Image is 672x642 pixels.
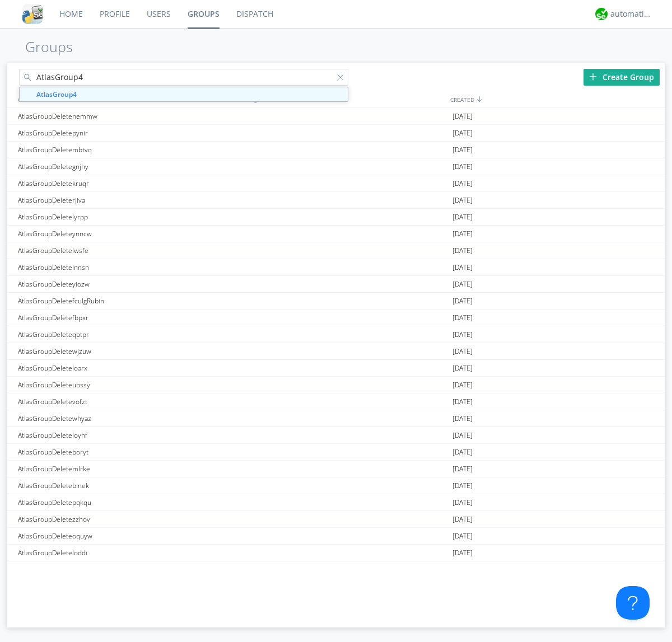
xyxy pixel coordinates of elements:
div: AtlasGroupDeletegnjhy [15,158,231,175]
a: AtlasGroupDeleteubssy[DATE] [7,377,665,393]
span: [DATE] [452,242,473,259]
div: AtlasGroupDeletefculgRubin [15,293,231,309]
a: AtlasGroupDeletefculgRubin[DATE] [7,293,665,310]
div: AtlasGroupDeletefbpxr [15,310,231,326]
div: AtlasGroupDeletebinek [15,477,231,494]
a: AtlasGroupDeletelyrpp[DATE] [7,209,665,226]
span: [DATE] [452,343,473,360]
span: [DATE] [452,528,473,545]
div: GROUPS [15,91,228,107]
div: AtlasGroupDeleteloyhf [15,427,231,443]
span: [DATE] [452,142,473,158]
a: AtlasGroupDeleterjiva[DATE] [7,192,665,209]
div: AtlasGroupDeletembtvq [15,142,231,158]
a: AtlasGroupDeletekruqr[DATE] [7,175,665,192]
div: AtlasGroupDeletekruqr [15,175,231,191]
div: AtlasGroupDeletewhyaz [15,410,231,427]
input: Search groups [19,69,348,86]
a: AtlasGroupDeleteloddi[DATE] [7,545,665,561]
span: [DATE] [452,477,473,494]
a: AtlasGroupDeleteyiozw[DATE] [7,276,665,293]
a: AtlasGroupDeletegnjhy[DATE] [7,158,665,175]
div: AtlasGroupDeletepynir [15,125,231,141]
span: [DATE] [452,259,473,276]
span: [DATE] [452,226,473,242]
a: AtlasGroupDeletewhyaz[DATE] [7,410,665,427]
a: AtlasGroupDeletepynir[DATE] [7,125,665,142]
a: AtlasGroupDeletemlrke[DATE] [7,461,665,477]
iframe: Toggle Customer Support [616,586,650,620]
img: d2d01cd9b4174d08988066c6d424eccd [595,8,608,20]
a: AtlasGroupDeletebinek[DATE] [7,477,665,494]
a: AtlasGroupDeletezzhov[DATE] [7,511,665,528]
div: AtlasGroupDeleteyiozw [15,276,231,292]
span: [DATE] [452,444,473,461]
span: [DATE] [452,209,473,226]
span: [DATE] [452,293,473,310]
div: Create Group [584,69,660,86]
span: [DATE] [452,158,473,175]
a: AtlasGroupDeletembtvq[DATE] [7,142,665,158]
div: AtlasGroupDeletewjzuw [15,343,231,359]
div: AtlasGroupDeletelwsfe [15,242,231,259]
div: AtlasGroupDeletelyrpp [15,209,231,225]
div: AtlasGroupDeleteboryt [15,444,231,460]
span: [DATE] [452,125,473,142]
a: AtlasGroupDeletepqkqu[DATE] [7,494,665,511]
img: plus.svg [589,73,597,81]
span: [DATE] [452,108,473,125]
span: [DATE] [452,360,473,377]
span: [DATE] [452,276,473,293]
a: AtlasGroupDeleteoquyw[DATE] [7,528,665,545]
a: AtlasGroupDeleteboryt[DATE] [7,444,665,461]
span: [DATE] [452,310,473,326]
div: AtlasGroupDeleteaduyn [15,561,231,578]
a: AtlasGroupDeleteloyhf[DATE] [7,427,665,444]
a: AtlasGroupDeletefbpxr[DATE] [7,310,665,326]
div: AtlasGroupDeletepqkqu [15,494,231,510]
div: AtlasGroupDeleteoquyw [15,528,231,544]
div: automation+atlas [610,8,652,20]
span: [DATE] [452,377,473,393]
div: AtlasGroupDeletenemmw [15,108,231,124]
span: [DATE] [452,511,473,528]
div: AtlasGroupDeleteqbtpr [15,326,231,343]
a: AtlasGroupDeletenemmw[DATE] [7,108,665,125]
span: [DATE] [452,192,473,209]
div: AtlasGroupDeleteloarx [15,360,231,376]
a: AtlasGroupDeletewjzuw[DATE] [7,343,665,360]
div: AtlasGroupDeletemlrke [15,461,231,477]
span: [DATE] [452,393,473,410]
a: AtlasGroupDeletevofzt[DATE] [7,393,665,410]
div: CREATED [447,91,665,107]
span: [DATE] [452,561,473,578]
div: AtlasGroupDeleteynncw [15,226,231,242]
span: [DATE] [452,494,473,511]
a: AtlasGroupDeleteynncw[DATE] [7,226,665,242]
span: [DATE] [452,410,473,427]
a: AtlasGroupDeletelnnsn[DATE] [7,259,665,276]
a: AtlasGroupDeleteqbtpr[DATE] [7,326,665,343]
span: [DATE] [452,427,473,444]
span: [DATE] [452,461,473,477]
div: AtlasGroupDeletevofzt [15,393,231,410]
a: AtlasGroupDeleteloarx[DATE] [7,360,665,377]
div: AtlasGroupDeleteubssy [15,377,231,393]
span: [DATE] [452,545,473,561]
div: AtlasGroupDeletezzhov [15,511,231,527]
div: AtlasGroupDeleteloddi [15,545,231,561]
div: AtlasGroupDeletelnnsn [15,259,231,275]
a: AtlasGroupDeletelwsfe[DATE] [7,242,665,259]
div: AtlasGroupDeleterjiva [15,192,231,208]
span: [DATE] [452,326,473,343]
strong: AtlasGroup4 [36,90,77,99]
img: cddb5a64eb264b2086981ab96f4c1ba7 [22,4,43,24]
span: [DATE] [452,175,473,192]
a: AtlasGroupDeleteaduyn[DATE] [7,561,665,578]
